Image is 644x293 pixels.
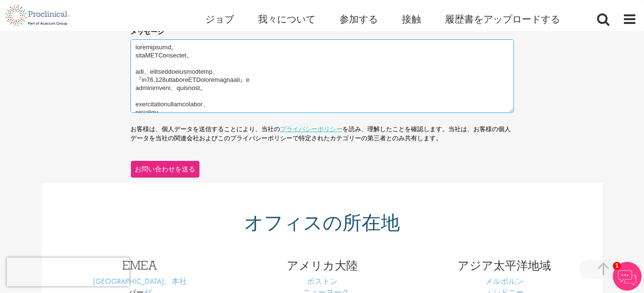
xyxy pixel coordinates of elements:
a: メルボルン [485,276,524,286]
button: お問い合わせを送る [130,160,200,178]
a: 参加する [340,13,378,25]
img: チャットボット [613,262,642,291]
p: お客様は、個人データを送信することにより、当社の を読み、理解したことを確認します。当社は、お客様の個人データを当社の関連会社およびこのプライバシーポリシーで特定されたカテゴリーの第三者とのみ共... [130,125,514,142]
h1: オフィスの所在地 [56,212,588,233]
a: ジョブ [205,13,234,25]
h3: EMEA [56,259,224,271]
a: [GEOGRAPHIC_DATA]、本社 [93,276,187,286]
iframe: reCAPTCHA [7,258,129,286]
span: お問い合わせを送る [134,164,196,174]
a: 接触 [402,13,421,25]
a: ボストン [307,276,338,286]
font: メッセージ [130,27,164,36]
span: 1 [613,262,621,270]
a: プライバシーポリシー [280,125,342,133]
a: 履歴書をアップロードする [445,13,560,25]
h3: アメリカ大陸 [238,259,406,271]
h3: アジア太平洋地域 [421,259,588,271]
a: 我々について [258,13,316,25]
